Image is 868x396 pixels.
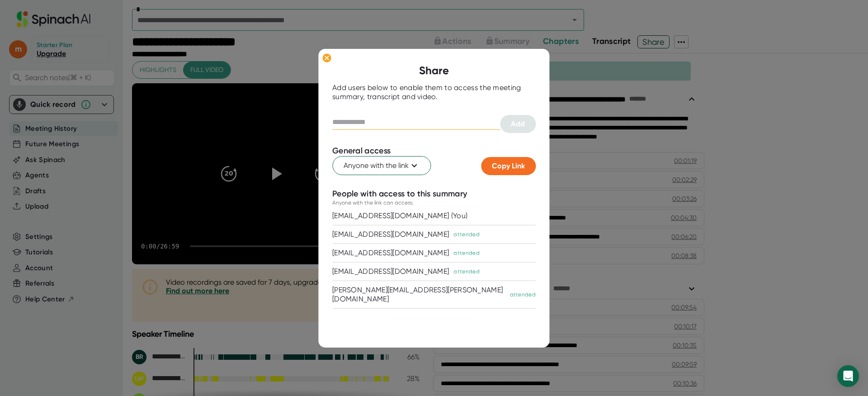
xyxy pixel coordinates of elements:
[500,115,536,133] button: Add
[332,230,449,239] div: [EMAIL_ADDRESS][DOMAIN_NAME]
[453,230,479,239] div: attended
[344,160,420,171] span: Anyone with the link
[332,83,536,101] div: Add users below to enable them to access the meeting summary, transcript and video.
[419,64,449,77] b: Share
[332,248,449,258] div: [EMAIL_ADDRESS][DOMAIN_NAME]
[332,267,449,276] div: [EMAIL_ADDRESS][DOMAIN_NAME]
[481,157,536,175] button: Copy Link
[837,365,859,387] div: Open Intercom Messenger
[332,189,467,199] div: People with access to this summary
[332,199,414,207] div: Anyone with the link can access.
[332,146,391,156] div: General access
[511,119,525,128] span: Add
[510,291,536,299] div: attended
[492,162,525,170] span: Copy Link
[332,211,467,220] div: [EMAIL_ADDRESS][DOMAIN_NAME] (You)
[453,267,479,276] div: attended
[332,286,505,304] div: [PERSON_NAME][EMAIL_ADDRESS][PERSON_NAME][DOMAIN_NAME]
[453,249,479,257] div: attended
[332,156,431,175] button: Anyone with the link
